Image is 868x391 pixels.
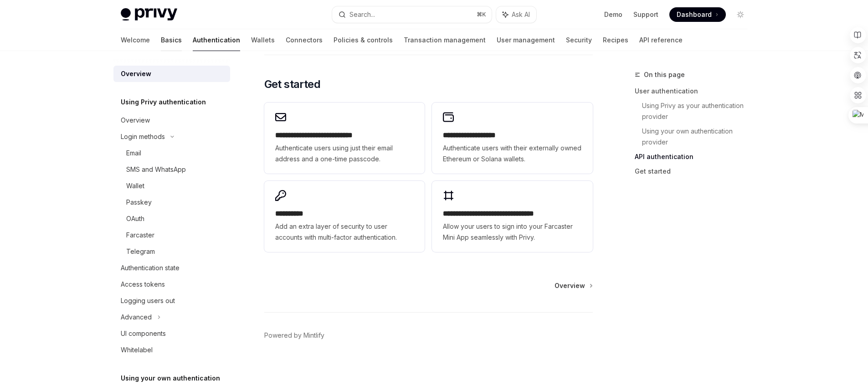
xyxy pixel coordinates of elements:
[604,10,622,19] a: Demo
[121,68,151,79] div: Overview
[404,29,486,51] a: Transaction management
[121,131,165,142] div: Login methods
[121,115,150,126] div: Overview
[121,29,150,51] a: Welcome
[113,260,230,276] a: Authentication state
[121,262,180,273] div: Authentication state
[113,243,230,260] a: Telegram
[633,10,658,19] a: Support
[443,221,581,243] span: Allow your users to sign into your Farcaster Mini App seamlessly with Privy.
[733,7,748,22] button: Toggle dark mode
[349,9,375,20] div: Search...
[126,230,154,241] div: Farcaster
[275,143,414,165] span: Authenticate users using just their email address and a one-time passcode.
[332,6,492,23] button: Search...⌘K
[121,373,220,384] h5: Using your own authentication
[193,29,240,51] a: Authentication
[555,281,585,290] span: Overview
[566,29,592,51] a: Security
[644,69,685,80] span: On this page
[121,97,206,108] h5: Using Privy authentication
[121,345,153,355] div: Whitelabel
[264,77,320,92] span: Get started
[121,328,166,339] div: UI components
[286,29,323,51] a: Connectors
[443,143,581,165] span: Authenticate users with their externally owned Ethereum or Solana wallets.
[642,124,755,149] a: Using your own authentication provider
[113,227,230,243] a: Farcaster
[126,164,186,175] div: SMS and WhatsApp
[161,29,182,51] a: Basics
[113,145,230,161] a: Email
[113,161,230,178] a: SMS and WhatsApp
[113,293,230,309] a: Logging users out
[432,103,592,174] a: **** **** **** ****Authenticate users with their externally owned Ethereum or Solana wallets.
[113,276,230,293] a: Access tokens
[555,281,592,290] a: Overview
[126,148,141,159] div: Email
[126,197,152,208] div: Passkey
[496,6,536,23] button: Ask AI
[635,84,755,98] a: User authentication
[264,331,324,340] a: Powered by Mintlify
[121,295,175,306] div: Logging users out
[113,342,230,358] a: Whitelabel
[275,221,414,243] span: Add an extra layer of security to user accounts with multi-factor authentication.
[334,29,393,51] a: Policies & controls
[126,180,144,191] div: Wallet
[677,10,712,19] span: Dashboard
[113,194,230,211] a: Passkey
[121,8,177,21] img: light logo
[642,98,755,124] a: Using Privy as your authentication provider
[251,29,275,51] a: Wallets
[477,11,486,18] span: ⌘ K
[512,10,530,19] span: Ask AI
[126,213,144,224] div: OAuth
[497,29,555,51] a: User management
[669,7,726,22] a: Dashboard
[121,279,165,290] div: Access tokens
[635,149,755,164] a: API authentication
[603,29,628,51] a: Recipes
[113,66,230,82] a: Overview
[113,325,230,342] a: UI components
[121,312,152,323] div: Advanced
[635,164,755,179] a: Get started
[264,181,425,252] a: **** *****Add an extra layer of security to user accounts with multi-factor authentication.
[126,246,155,257] div: Telegram
[113,211,230,227] a: OAuth
[113,112,230,129] a: Overview
[113,178,230,194] a: Wallet
[639,29,683,51] a: API reference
